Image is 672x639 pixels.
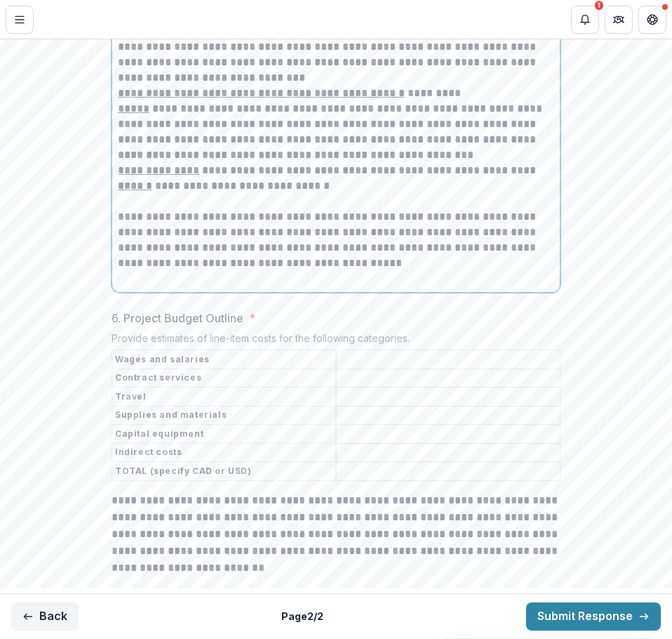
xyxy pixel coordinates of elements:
[112,462,337,481] th: TOTAL (specify CAD or USD)
[112,443,337,462] th: Indirect costs
[281,609,323,624] p: Page 2 / 2
[112,406,337,425] th: Supplies and materials
[112,369,337,388] th: Contract services
[526,602,661,631] button: Submit Response
[6,6,34,34] button: Toggle Menu
[112,425,337,444] th: Capital equipment
[11,602,79,631] button: Back
[605,6,633,34] button: Partners
[112,310,243,327] p: 6. Project Budget Outline
[112,350,337,369] th: Wages and salaries
[638,6,666,34] button: Get Help
[571,6,599,34] button: Notifications
[595,1,603,11] div: 1
[112,332,560,350] div: Provide estimates of line-item costs for the following categories.
[112,388,337,407] th: Travel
